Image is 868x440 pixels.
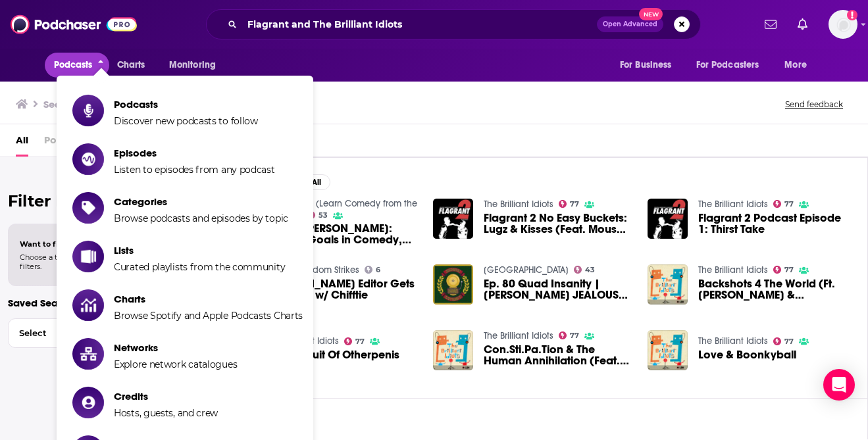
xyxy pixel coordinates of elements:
button: open menu [775,53,823,78]
span: 43 [585,267,595,273]
img: Flagrant 2 Podcast Episode 1: Thirst Take [648,199,688,239]
span: Listen to episodes from any podcast [114,164,275,176]
span: Ep. 80 Quad Insanity | [PERSON_NAME] JEALOUS Of [PERSON_NAME], Adam22 KICKS OUT [PERSON_NAME], [P... [484,278,632,301]
span: Networks [114,341,237,354]
button: Open AdvancedNew [597,16,663,32]
span: 77 [784,267,794,273]
span: Explore network catalogues [114,358,237,370]
img: Podchaser - Follow, Share and Rate Podcasts [11,12,137,37]
a: Flagrant 2 No Easy Buckets: Lugz & Kisses (Feat. Mouse Jones) [484,212,632,235]
a: 6 [365,266,381,274]
span: Logged in as Christina1234 [829,10,857,39]
a: Con.Sti.Pa.Tion & The Human Annihilation (Feat. Real Life Kaz and Akaash Singh) [484,344,632,366]
span: For Business [620,56,672,74]
a: 43 [574,266,596,274]
span: Podcasts [114,98,258,110]
span: For Podcasters [696,56,759,74]
span: Backshots 4 The World (Ft. [PERSON_NAME] & [PERSON_NAME]) [698,278,846,301]
span: 77 [355,339,365,345]
img: Love & Boonkyball [648,330,688,370]
p: Saved Searches [8,297,189,309]
img: Ep. 80 Quad Insanity | Charlamagne JEALOUS Of Andrew Schultz, Adam22 KICKS OUT Rooga, Trump On Fl... [433,264,473,305]
span: 77 [570,201,579,207]
span: Select [9,329,161,337]
span: Curated playlists from the community [114,261,285,273]
h2: Filter By [8,191,189,210]
svg: Add a profile image [847,10,857,20]
img: Backshots 4 The World (Ft. Akaash & Mark Gagnon) [648,264,688,305]
a: Love & Boonkyball [698,349,796,360]
span: 77 [570,333,579,339]
a: Flagrant 2 Podcast Episode 1: Thirst Take [698,212,846,235]
span: Lists [114,244,285,257]
button: Send feedback [781,99,847,110]
a: The Brilliant Idiots [698,199,768,210]
span: Podcasts [44,130,88,157]
span: Hosts, guests, and crew [114,407,218,419]
button: open menu [688,53,779,78]
input: Search podcasts, credits, & more... [242,14,597,35]
span: Monitoring [169,56,216,74]
a: The Brilliant Idiots [698,264,768,276]
a: Ep. 80 Quad Insanity | Charlamagne JEALOUS Of Andrew Schultz, Adam22 KICKS OUT Rooga, Trump On Fl... [484,278,632,301]
button: open menu [160,53,233,78]
a: All [16,130,28,157]
span: Credits [114,390,218,403]
span: Discover new podcasts to follow [114,115,258,127]
a: 77 [559,331,580,339]
span: 77 [784,201,794,207]
a: The Brilliant Idiots [484,330,553,341]
a: Homeroom University [484,264,569,276]
a: 77 [773,200,794,208]
div: Open Intercom Messenger [823,369,855,401]
a: 77 [773,266,794,274]
span: New [639,8,663,20]
a: Show notifications dropdown [759,13,782,36]
img: User Profile [829,10,857,39]
button: open menu [611,53,688,78]
span: Charts [117,56,145,74]
span: Episodes [114,147,275,159]
span: Browse Spotify and Apple Podcasts Charts [114,310,303,322]
a: 77 [773,337,794,345]
span: Podcasts [54,56,93,74]
a: The Brilliant Idiots [698,335,768,347]
h3: Search [43,98,76,110]
span: Choose a tab above to access filters. [20,253,124,271]
a: Show notifications dropdown [792,13,813,36]
span: More [784,56,807,74]
span: Open Advanced [603,21,657,28]
a: 77 [559,200,580,208]
button: Show profile menu [829,10,857,39]
button: Select [8,318,189,348]
a: When Boredom Strikes [269,264,359,276]
a: The Brilliant Idiots [484,199,553,210]
button: close menu [45,53,110,78]
span: Charts [114,293,303,305]
div: Search podcasts, credits, & more... [206,9,701,39]
span: Browse podcasts and episodes by topic [114,212,288,224]
a: Charts [109,53,153,78]
img: Flagrant 2 No Easy Buckets: Lugz & Kisses (Feat. Mouse Jones) [433,199,473,239]
span: 77 [784,339,794,345]
img: Con.Sti.Pa.Tion & The Human Annihilation (Feat. Real Life Kaz and Akaash Singh) [433,330,473,370]
span: Categories [114,195,288,208]
span: Want to filter your results? [20,239,124,249]
span: 6 [376,267,380,273]
span: Con.Sti.Pa.Tion & The Human Annihilation (Feat. Real Life Kaz and [PERSON_NAME]) [484,344,632,366]
a: Backshots 4 The World (Ft. Akaash & Mark Gagnon) [698,278,846,301]
span: Flagrant 2 No Easy Buckets: Lugz & Kisses (Feat. Mouse [PERSON_NAME]) [484,212,632,235]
